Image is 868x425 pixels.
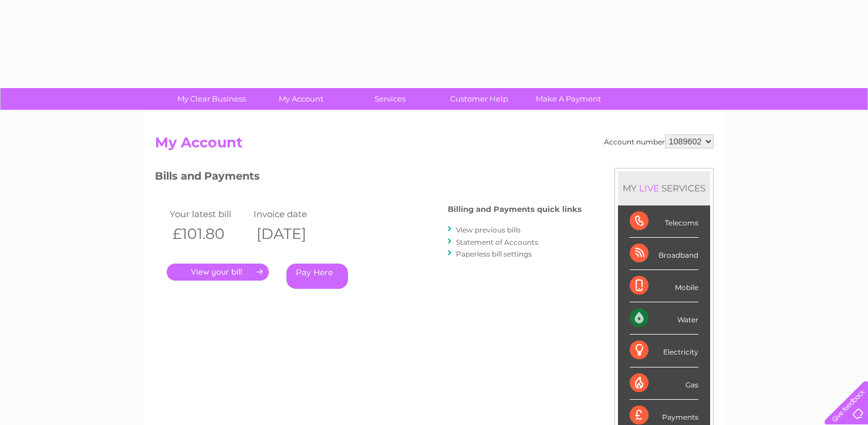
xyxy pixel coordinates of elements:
a: Customer Help [431,88,528,110]
a: Services [342,88,438,110]
a: My Account [252,88,349,110]
div: MY SERVICES [618,171,710,205]
a: . [167,264,269,281]
h4: Billing and Payments quick links [448,205,582,214]
a: Paperless bill settings [456,249,532,258]
h3: Bills and Payments [155,168,582,188]
td: Your latest bill [167,206,251,222]
div: Account number [604,134,714,149]
a: My Clear Business [163,88,260,110]
div: Mobile [630,270,698,302]
div: Electricity [630,335,698,367]
th: £101.80 [167,222,251,246]
div: Water [630,302,698,335]
a: View previous bills [456,225,521,234]
div: Telecoms [630,205,698,238]
a: Statement of Accounts [456,238,538,247]
div: LIVE [637,183,661,194]
th: [DATE] [251,222,335,246]
a: Make A Payment [520,88,617,110]
a: Pay Here [286,264,348,289]
div: Gas [630,367,698,400]
td: Invoice date [251,206,335,222]
h2: My Account [155,134,714,157]
div: Broadband [630,238,698,270]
